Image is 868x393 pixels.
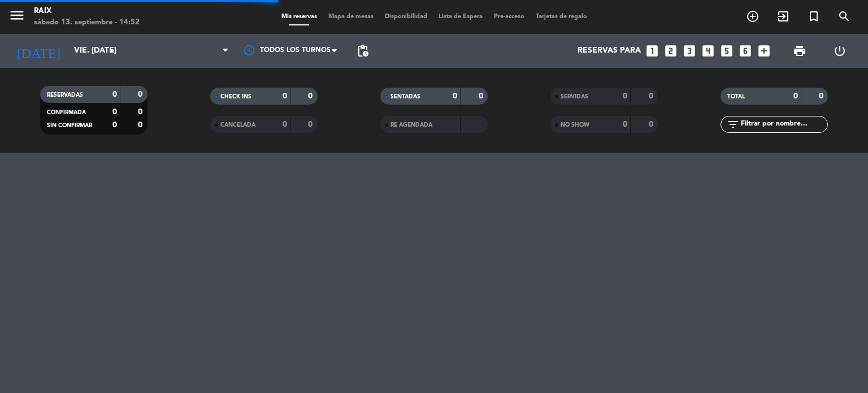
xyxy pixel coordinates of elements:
i: turned_in_not [807,10,821,23]
span: RE AGENDADA [390,122,432,128]
strong: 0 [479,92,485,100]
div: RAIX [34,6,140,17]
span: Tarjetas de regalo [530,14,593,20]
strong: 0 [138,108,145,116]
span: CONFIRMADA [47,110,86,115]
i: exit_to_app [776,10,790,23]
strong: 0 [112,108,117,116]
strong: 0 [793,92,798,100]
i: menu [8,7,25,24]
strong: 0 [453,92,457,100]
strong: 0 [138,90,145,98]
strong: 0 [112,90,117,98]
i: add_circle_outline [746,10,759,23]
div: sábado 13. septiembre - 14:52 [34,17,140,28]
strong: 0 [649,120,656,128]
span: Lista de Espera [433,14,488,20]
span: SIN CONFIRMAR [47,123,92,128]
i: add_box [757,44,771,58]
i: looks_two [663,44,678,58]
i: looks_6 [738,44,753,58]
div: LOG OUT [819,34,860,68]
i: [DATE] [8,38,68,63]
strong: 0 [649,92,656,100]
span: NO SHOW [561,122,589,128]
button: menu [8,7,25,28]
span: SERVIDAS [561,94,588,100]
input: Filtrar por nombre... [740,118,827,131]
strong: 0 [283,120,287,128]
i: looks_5 [719,44,734,58]
span: TOTAL [727,94,745,100]
i: power_settings_new [833,44,847,58]
span: pending_actions [356,44,370,58]
span: Disponibilidad [379,14,433,20]
span: RESERVADAS [47,92,83,98]
span: Mapa de mesas [323,14,379,20]
span: CANCELADA [220,122,255,128]
strong: 0 [283,92,287,100]
strong: 0 [308,120,315,128]
i: search [837,10,851,23]
i: looks_one [645,44,659,58]
span: SENTADAS [390,94,420,100]
span: Mis reservas [276,14,323,20]
i: filter_list [726,118,740,131]
span: Pre-acceso [488,14,530,20]
span: Reservas para [578,46,641,55]
strong: 0 [623,92,627,100]
strong: 0 [623,120,627,128]
strong: 0 [138,121,145,129]
span: CHECK INS [220,94,251,100]
i: arrow_drop_down [105,44,119,58]
i: looks_4 [701,44,715,58]
strong: 0 [308,92,315,100]
span: print [793,44,806,58]
strong: 0 [819,92,826,100]
strong: 0 [112,121,117,129]
i: looks_3 [682,44,697,58]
